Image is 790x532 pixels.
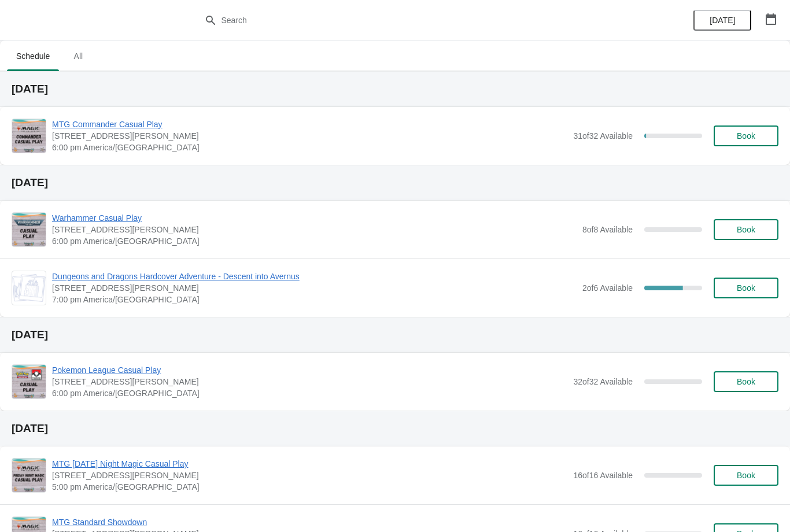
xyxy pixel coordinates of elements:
span: 7:00 pm America/[GEOGRAPHIC_DATA] [52,294,577,305]
span: Book [737,471,755,480]
span: [STREET_ADDRESS][PERSON_NAME] [52,224,577,235]
img: MTG Commander Casual Play | 2040 Louetta Rd Ste I Spring, TX 77388 | 6:00 pm America/Chicago [12,119,46,153]
button: Book [714,125,778,146]
img: Pokemon League Casual Play | 2040 Louetta Rd Ste I Spring, TX 77388 | 6:00 pm America/Chicago [12,365,46,398]
button: Book [714,371,778,392]
span: 8 of 8 Available [582,225,633,234]
img: Dungeons and Dragons Hardcover Adventure - Descent into Avernus | 2040 Louetta Rd Ste I Spring, T... [12,274,46,302]
span: 6:00 pm America/[GEOGRAPHIC_DATA] [52,387,567,399]
span: 16 of 16 Available [573,471,633,480]
span: 6:00 pm America/[GEOGRAPHIC_DATA] [52,142,567,153]
input: Search [221,10,593,31]
h2: [DATE] [12,83,778,95]
span: 32 of 32 Available [573,377,633,386]
span: Dungeons and Dragons Hardcover Adventure - Descent into Avernus [52,271,577,282]
span: [STREET_ADDRESS][PERSON_NAME] [52,282,577,294]
button: Book [714,465,778,486]
span: Pokemon League Casual Play [52,364,567,376]
h2: [DATE] [12,329,778,341]
span: MTG Commander Casual Play [52,119,567,130]
button: Book [714,219,778,240]
span: [STREET_ADDRESS][PERSON_NAME] [52,376,567,387]
span: 5:00 pm America/[GEOGRAPHIC_DATA] [52,481,567,493]
span: Book [737,131,755,141]
span: Schedule [7,46,59,66]
span: [STREET_ADDRESS][PERSON_NAME] [52,470,567,481]
span: Book [737,225,755,234]
button: Book [714,278,778,298]
span: [STREET_ADDRESS][PERSON_NAME] [52,130,567,142]
span: 31 of 32 Available [573,131,633,141]
h2: [DATE] [12,423,778,434]
img: MTG Friday Night Magic Casual Play | 2040 Louetta Rd Ste I Spring, TX 77388 | 5:00 pm America/Chi... [12,459,46,492]
button: [DATE] [693,10,751,31]
img: Warhammer Casual Play | 2040 Louetta Rd Ste I Spring, TX 77388 | 6:00 pm America/Chicago [12,213,46,246]
span: 6:00 pm America/[GEOGRAPHIC_DATA] [52,235,577,247]
h2: [DATE] [12,177,778,189]
span: Book [737,377,755,386]
span: MTG [DATE] Night Magic Casual Play [52,458,567,470]
span: Book [737,283,755,293]
span: [DATE] [710,16,735,25]
span: MTG Standard Showdown [52,516,567,528]
span: All [64,46,93,66]
span: 2 of 6 Available [582,283,633,293]
span: Warhammer Casual Play [52,212,577,224]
